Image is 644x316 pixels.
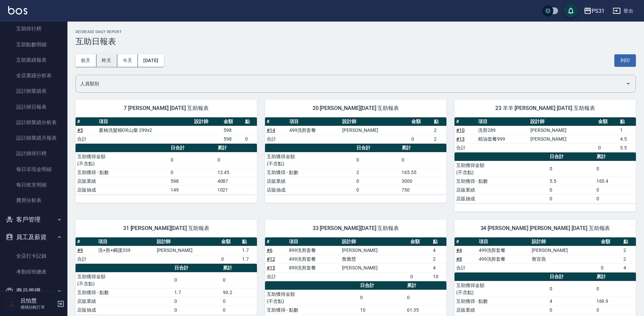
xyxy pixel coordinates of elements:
[97,126,193,135] td: 夏柚洗髮精OR山藥 299x2
[529,117,596,126] th: 設計師
[287,237,340,246] th: 項目
[96,246,155,255] td: 洗+剪+瞬護339
[265,272,287,281] td: 合計
[117,54,138,67] button: 今天
[265,144,446,195] table: a dense table
[3,162,65,177] a: 每日非現金明細
[216,185,257,194] td: 1021
[431,272,446,281] td: 10
[221,272,257,288] td: 0
[618,143,636,152] td: 5.5
[355,144,400,152] th: 日合計
[455,237,636,272] table: a dense table
[96,237,155,246] th: 項目
[3,211,65,228] button: 客戶管理
[455,281,548,297] td: 互助獲得金額 (不含點)
[5,297,19,311] img: Person
[3,177,65,193] a: 每日收支明細
[76,264,257,315] table: a dense table
[431,237,446,246] th: 點
[76,168,169,177] td: 互助獲得 - 點數
[596,117,618,126] th: 金額
[548,281,595,297] td: 0
[456,136,465,142] a: #13
[463,105,628,112] span: 23 羊羊 [PERSON_NAME] [DATE] 互助報表
[355,152,400,168] td: 0
[431,246,446,255] td: 4
[265,185,355,194] td: 店販抽成
[155,246,219,255] td: [PERSON_NAME]
[355,177,400,185] td: 0
[618,117,636,126] th: 點
[222,126,243,135] td: 598
[84,105,249,112] span: 7 [PERSON_NAME] [DATE] 互助報表
[455,152,636,203] table: a dense table
[592,7,605,15] div: PS31
[530,246,599,255] td: [PERSON_NAME]
[265,152,355,168] td: 互助獲得金額 (不含點)
[548,194,595,203] td: 0
[405,281,446,290] th: 累計
[409,272,431,281] td: 0
[340,263,409,272] td: [PERSON_NAME]
[21,297,55,304] h5: 呂怡慧
[173,297,221,306] td: 0
[173,264,221,272] th: 日合計
[548,297,595,306] td: 4
[548,306,595,314] td: 0
[76,135,97,143] td: 合計
[455,194,548,203] td: 店販抽成
[476,117,529,126] th: 項目
[216,152,257,168] td: 0
[76,237,257,264] table: a dense table
[216,177,257,185] td: 4087
[221,288,257,297] td: 90.2
[76,177,169,185] td: 店販業績
[599,263,622,272] td: 0
[169,152,216,168] td: 0
[222,117,243,126] th: 金額
[455,297,548,306] td: 互助獲得 - 點數
[400,144,446,152] th: 累計
[455,306,548,314] td: 店販業績
[595,161,636,177] td: 0
[267,265,275,270] a: #15
[431,263,446,272] td: 4
[400,177,446,185] td: 3000
[265,177,355,185] td: 店販業績
[622,246,636,255] td: 2
[358,306,405,314] td: 10
[265,135,288,143] td: 合計
[265,290,358,306] td: 互助獲得金額 (不含點)
[456,127,465,133] a: #10
[76,117,97,126] th: #
[173,288,221,297] td: 1.7
[8,6,27,15] img: Logo
[455,143,476,152] td: 合計
[623,78,634,89] button: Open
[409,237,431,246] th: 金額
[3,83,65,99] a: 設計師業績表
[76,185,169,194] td: 店販抽成
[595,177,636,185] td: 165.4
[76,37,636,46] h3: 互助日報表
[169,177,216,185] td: 598
[243,135,257,143] td: 0
[595,297,636,306] td: 169.9
[76,288,173,297] td: 互助獲得 - 點數
[476,126,529,135] td: 洗剪289
[76,152,169,168] td: 互助獲得金額 (不含點)
[77,248,83,253] a: #9
[216,168,257,177] td: 12.45
[455,177,548,185] td: 互助獲得 - 點數
[169,168,216,177] td: 0
[265,237,287,246] th: #
[3,21,65,36] a: 互助排行榜
[169,185,216,194] td: 149
[3,130,65,146] a: 設計師業績月報表
[287,263,340,272] td: 899洗剪套餐
[400,152,446,168] td: 0
[265,306,358,314] td: 互助獲得 - 點數
[529,135,596,143] td: [PERSON_NAME]
[76,30,636,34] h2: Decrease Daily Report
